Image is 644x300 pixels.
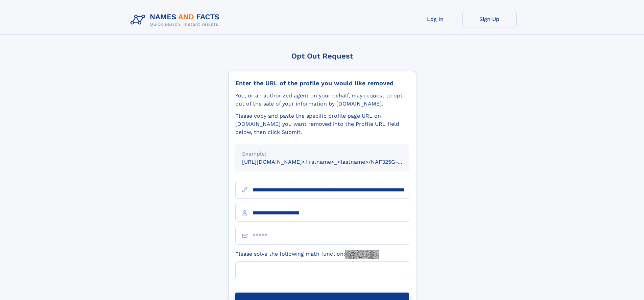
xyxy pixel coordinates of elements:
[128,11,225,29] img: Logo Names and Facts
[462,11,517,27] a: Sign Up
[235,92,409,108] div: You, or an authorized agent on your behalf, may request to opt-out of the sale of your informatio...
[228,52,416,60] div: Opt Out Request
[242,159,422,165] small: [URL][DOMAIN_NAME]<firstname>_<lastname>/NAF325G-xxxxxxxx
[235,112,409,136] div: Please copy and paste the specific profile page URL on [DOMAIN_NAME] you want removed into the Pr...
[408,11,462,27] a: Log In
[235,250,379,259] label: Please solve the following math function:
[235,79,409,87] div: Enter the URL of the profile you would like removed
[242,150,402,158] div: Example:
